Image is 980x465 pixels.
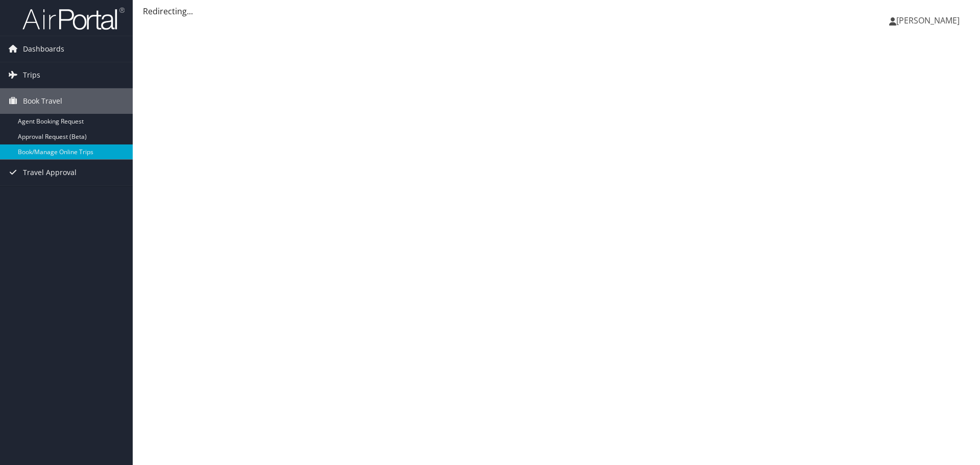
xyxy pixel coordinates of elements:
[23,88,62,114] span: Book Travel
[889,5,970,36] a: [PERSON_NAME]
[896,15,960,26] span: [PERSON_NAME]
[23,36,64,62] span: Dashboards
[23,62,40,88] span: Trips
[22,7,125,31] img: airportal-logo.png
[23,160,77,185] span: Travel Approval
[143,5,970,17] div: Redirecting...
